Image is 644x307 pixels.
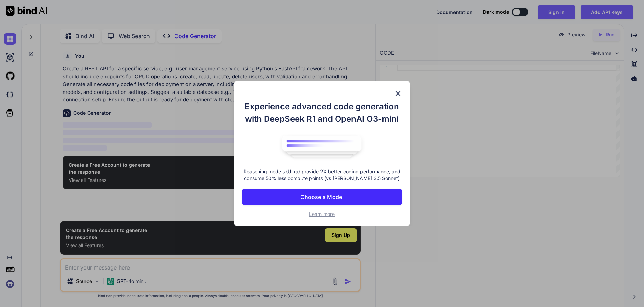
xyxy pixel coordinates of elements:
button: Choose a Model [242,189,402,205]
p: Reasoning models (Ultra) provide 2X better coding performance, and consume 50% less compute point... [242,168,402,182]
p: Choose a Model [300,193,344,201]
img: close [394,89,402,98]
img: bind logo [277,132,367,162]
h1: Experience advanced code generation with DeepSeek R1 and OpenAI O3-mini [242,100,402,125]
span: Learn more [309,211,335,217]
